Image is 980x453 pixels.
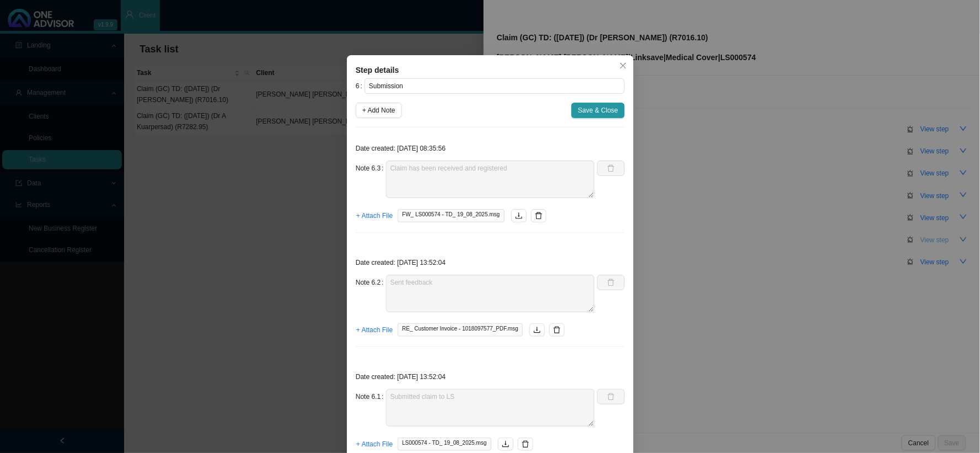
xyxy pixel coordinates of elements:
[385,161,594,198] textarea: Claim has been received and registered
[356,439,393,450] span: + Attach File
[521,440,529,448] span: delete
[356,275,386,290] label: Note 6.2
[515,212,522,220] span: download
[398,438,491,451] span: LS000574 - TD_ 19_08_2025.msg
[356,322,393,338] button: + Attach File
[356,257,625,268] p: Date created: [DATE] 13:52:04
[356,371,625,382] p: Date created: [DATE] 13:52:04
[571,103,625,118] button: Save & Close
[356,78,365,94] label: 6
[501,440,509,448] span: download
[385,275,594,312] textarea: Sent feedback
[534,212,542,220] span: delete
[356,143,625,154] p: Date created: [DATE] 08:35:56
[356,64,625,76] div: Step details
[619,62,627,70] span: close
[398,209,504,222] span: FW_ LS000574 - TD_ 19_08_2025.msg
[615,58,631,73] button: Close
[356,161,386,176] label: Note 6.3
[578,105,618,116] span: Save & Close
[356,324,393,335] span: + Attach File
[356,208,393,223] button: + Attach File
[356,210,393,221] span: + Attach File
[356,103,402,118] button: + Add Note
[356,436,393,452] button: + Attach File
[362,105,395,116] span: + Add Note
[385,389,594,427] textarea: Submitted claim to LS
[356,389,386,404] label: Note 6.1
[398,323,523,337] span: RE_ Customer Invoice - 1018097577_PDF.msg
[553,326,561,334] span: delete
[533,326,541,334] span: download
